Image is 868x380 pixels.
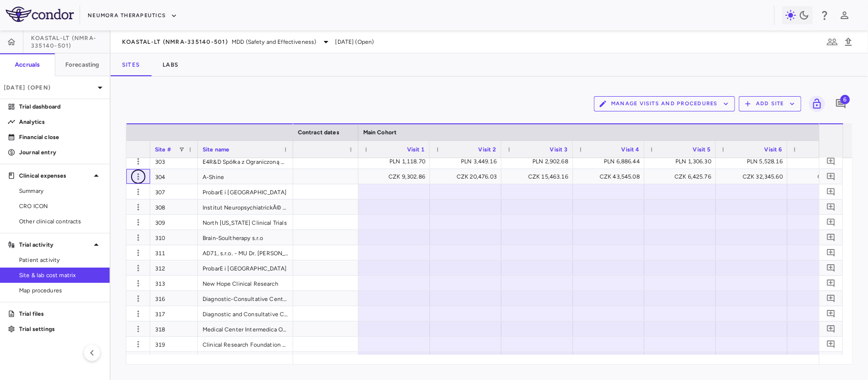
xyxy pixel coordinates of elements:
div: 313 [150,276,198,290]
div: Diagnostic and Consultative Center Mladost-M Varna Ltd. [198,306,293,321]
span: Visit 3 [550,146,568,153]
div: E4R&D Spółka z Ograniczoną Odpowiedzialnością [198,154,293,169]
button: Add Site [739,96,801,111]
p: Analytics [19,118,102,126]
svg: Add comment [827,233,836,242]
svg: Add comment [827,279,836,288]
p: Trial files [19,310,102,318]
div: PLN 1,306.30 [796,154,854,169]
span: Other clinical contracts [19,217,102,226]
div: Medical Center Intermedica OOD [198,321,293,336]
div: 310 [150,230,198,245]
div: [GEOGRAPHIC_DATA] [198,352,293,367]
p: [DATE] (Open) [4,83,94,92]
div: Diagnostic-Consultative Center Sv. Vrach and Sv. Sv. [PERSON_NAME] and [PERSON_NAME] OOD [198,291,293,306]
button: Add comment [825,353,837,366]
span: Visit 5 [693,146,711,153]
p: Trial activity [19,240,91,249]
button: Add comment [825,322,837,335]
button: Add comment [825,200,837,213]
span: Site # [155,146,171,153]
p: Trial settings [19,325,102,333]
div: 309 [150,215,198,230]
div: CZK 20,476.03 [439,169,497,184]
span: Site name [203,146,229,153]
p: Financial close [19,133,102,141]
svg: Add comment [827,248,836,257]
div: CZK 9,302.86 [367,169,425,184]
h6: Forecasting [65,60,100,69]
svg: Add comment [827,218,836,227]
svg: Add comment [827,340,836,349]
button: Neumora Therapeutics [88,8,177,23]
p: Clinical expenses [19,171,91,180]
div: PLN 1,306.30 [653,154,711,169]
div: 303 [150,154,198,169]
div: CZK 32,345.60 [725,169,783,184]
div: 312 [150,260,198,275]
svg: Add comment [827,187,836,196]
img: logo-full-SnFGN8VE.png [6,7,74,22]
button: Add comment [833,96,849,112]
div: Clinical Research Foundation Spol. s r.o. [198,337,293,351]
div: Brain-Soultherapy s.r.o [198,230,293,245]
span: Visit 2 [479,146,497,153]
span: Lock grid [805,96,825,112]
div: PLN 3,449.16 [439,154,497,169]
button: Add comment [825,170,837,183]
div: ProbarE i [GEOGRAPHIC_DATA] [198,260,293,275]
button: Add comment [825,185,837,198]
div: CZK 15,463.16 [510,169,568,184]
div: 320 [150,352,198,367]
span: Visit 4 [622,146,640,153]
div: Institut NeuropsychiatrickÃ© PÃ©Äe (INEP) [198,200,293,214]
div: CZK 6,425.76 [796,169,854,184]
div: 318 [150,321,198,336]
span: Patient activity [19,256,102,264]
div: New Hope Clinical Research [198,276,293,290]
button: Add comment [825,216,837,229]
div: North [US_STATE] Clinical Trials [198,215,293,230]
button: Add comment [825,261,837,274]
div: 316 [150,291,198,306]
div: PLN 5,528.16 [725,154,783,169]
button: Add comment [825,307,837,320]
button: Labs [151,53,190,76]
span: Visit 1 [407,146,425,153]
span: Site & lab cost matrix [19,271,102,280]
div: AD71, s.r.o. - MU Dr. [PERSON_NAME] [198,245,293,260]
button: Sites [111,53,151,76]
div: A-Shine [198,169,293,184]
svg: Add comment [827,202,836,211]
svg: Add comment [827,172,836,181]
h6: Accruals [15,60,40,69]
div: PLN 2,902.68 [510,154,568,169]
p: Journal entry [19,148,102,157]
div: ProbarE i [GEOGRAPHIC_DATA] [198,184,293,199]
span: Visit 6 [765,146,783,153]
p: Trial dashboard [19,102,102,111]
svg: Add comment [827,324,836,333]
button: Add comment [825,155,837,168]
div: 307 [150,184,198,199]
span: MDD (Safety and Effectiveness) [232,38,317,46]
span: 6 [840,95,850,104]
span: KOASTAL-LT (NMRA-335140-501) [122,38,228,46]
button: Add comment [825,231,837,244]
div: 319 [150,337,198,351]
div: 311 [150,245,198,260]
button: Add comment [825,292,837,305]
div: 317 [150,306,198,321]
button: Add comment [825,277,837,290]
span: Main Cohort [363,129,397,136]
svg: Add comment [827,157,836,166]
button: Manage Visits and Procedures [594,96,735,111]
div: PLN 1,118.70 [367,154,425,169]
div: CZK 43,545.08 [582,169,640,184]
div: 304 [150,169,198,184]
span: Summary [19,187,102,195]
div: PLN 6,886.44 [582,154,640,169]
span: KOASTAL-LT (NMRA-335140-501) [31,34,110,50]
svg: Add comment [827,263,836,272]
div: 308 [150,200,198,214]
